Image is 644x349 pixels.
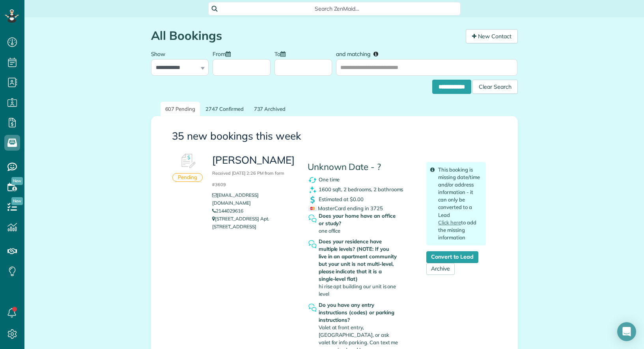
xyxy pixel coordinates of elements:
img: question_symbol_icon-fa7b350da2b2fea416cef77984ae4cf4944ea5ab9e3d5925827a5d6b7129d3f6.png [308,214,317,224]
div: Clear Search [472,80,518,94]
a: 2747 Confirmed [201,102,248,116]
div: Pending [172,173,203,182]
span: 1600 sqft, 2 bedrooms, 2 bathrooms [319,186,403,192]
a: 737 Archived [249,102,291,116]
img: question_symbol_icon-fa7b350da2b2fea416cef77984ae4cf4944ea5ab9e3d5925827a5d6b7129d3f6.png [308,239,317,249]
img: Booking #610164 [176,149,200,173]
a: Clear Search [472,81,518,87]
img: clean_symbol_icon-dd072f8366c07ea3eb8378bb991ecd12595f4b76d916a6f83395f9468ae6ecae.png [308,185,317,195]
label: To [274,46,289,61]
img: dollar_symbol_icon-bd8a6898b2649ec353a9eba708ae97d8d7348bddd7d2aed9b7e4bf5abd9f4af5.png [308,195,317,205]
a: Convert to Lead [426,251,478,263]
a: [EMAIL_ADDRESS][DOMAIN_NAME] [212,192,258,206]
h1: All Bookings [151,29,460,42]
span: one office [319,228,341,234]
span: Estimated at $0.00 [319,196,364,202]
h4: Unknown Date - ? [308,162,415,172]
strong: Does your residence have multiple levels? (NOTE: If you live in an apartment community but your u... [319,238,398,283]
a: 607 Pending [161,102,200,116]
small: Received [DATE] 2:26 PM from form #3609 [212,170,284,187]
h3: [PERSON_NAME] [212,155,295,188]
span: New [11,177,23,185]
span: New [11,197,23,205]
label: From [213,46,235,61]
a: New Contact [466,29,518,43]
img: recurrence_symbol_icon-7cc721a9f4fb8f7b0289d3d97f09a2e367b638918f1a67e51b1e7d8abe5fb8d8.png [308,175,317,185]
h3: 35 new bookings this week [172,131,497,142]
div: This booking is missing date/time and/or address information - it can only be converted to a Lead... [426,162,486,245]
a: Click here [438,219,461,226]
img: question_symbol_icon-fa7b350da2b2fea416cef77984ae4cf4944ea5ab9e3d5925827a5d6b7129d3f6.png [308,303,317,313]
span: MasterCard ending in 3725 [308,205,383,211]
span: hi rise apt building our unit is one level [319,283,396,297]
label: and matching [336,46,384,61]
a: 2144029616 [212,208,243,214]
p: [STREET_ADDRESS] Apt. [STREET_ADDRESS] [212,215,295,231]
div: Open Intercom Messenger [617,322,636,341]
a: Archive [426,263,455,275]
strong: Does your home have an office or study? [319,212,398,227]
strong: Do you have any entry instructions (codes) or parking instructions? [319,301,398,324]
span: One time [319,176,340,183]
